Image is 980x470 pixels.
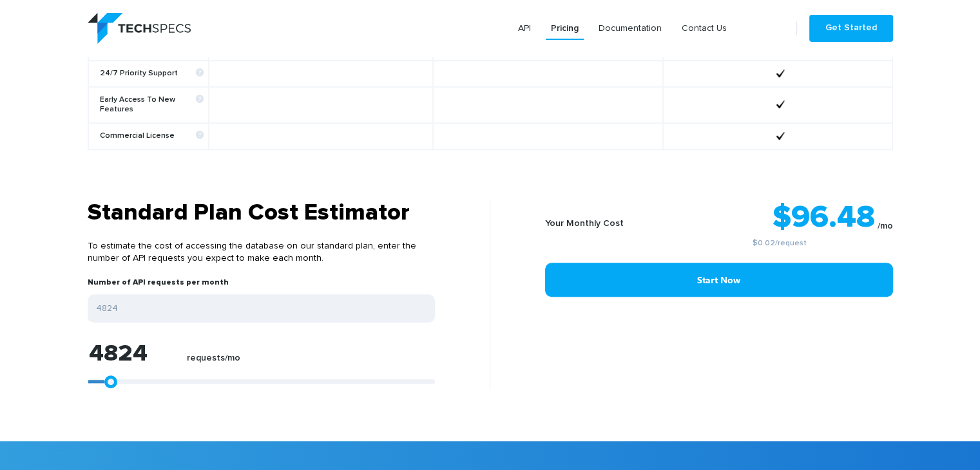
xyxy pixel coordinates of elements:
[809,15,893,42] a: Get Started
[677,17,732,40] a: Contact Us
[593,17,667,40] a: Documentation
[773,202,875,233] strong: $96.48
[100,131,204,141] b: Commercial License
[88,199,435,227] h3: Standard Plan Cost Estimator
[545,263,893,297] a: Start Now
[88,227,435,277] p: To estimate the cost of accessing the database on our standard plan, enter the number of API requ...
[100,69,204,79] b: 24/7 Priority Support
[667,240,893,247] small: /request
[88,277,229,294] label: Number of API requests per month
[187,353,240,370] label: requests/mo
[753,240,775,247] a: $0.02
[546,17,584,40] a: Pricing
[545,219,624,228] b: Your Monthly Cost
[513,17,536,40] a: API
[88,294,435,323] input: Enter your expected number of API requests
[100,95,204,115] b: Early Access To New Features
[878,221,893,230] sub: /mo
[88,13,191,44] img: logo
